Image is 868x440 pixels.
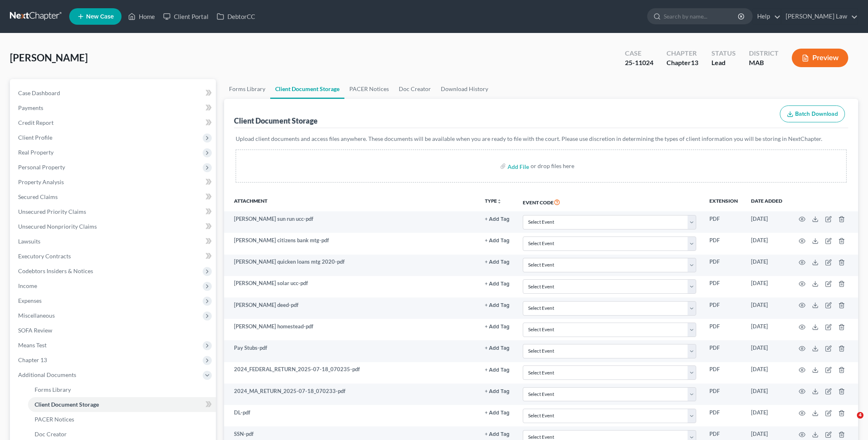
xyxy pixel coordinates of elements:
[224,79,270,99] a: Forms Library
[224,233,478,254] td: [PERSON_NAME] citizens bank mtg-pdf
[625,58,653,68] div: 25-11024
[18,193,58,200] span: Secured Claims
[224,297,478,319] td: [PERSON_NAME] deed-pdf
[18,149,54,156] span: Real Property
[485,430,510,438] a: + Add Tag
[18,164,65,171] span: Personal Property
[18,327,52,334] span: SOFA Review
[18,267,93,274] span: Codebtors Insiders & Notices
[516,192,703,211] th: Event Code
[667,58,698,68] div: Chapter
[781,9,858,24] a: [PERSON_NAME] Law
[703,233,744,254] td: PDF
[18,223,97,230] span: Unsecured Nonpriority Claims
[12,86,216,101] a: Case Dashboard
[703,340,744,362] td: PDF
[744,255,789,276] td: [DATE]
[10,51,88,63] span: [PERSON_NAME]
[224,340,478,362] td: Pay Stubs-pdf
[18,253,71,260] span: Executory Contracts
[780,105,845,123] button: Batch Download
[485,410,510,416] button: + Add Tag
[753,9,781,24] a: Help
[857,412,863,419] span: 4
[12,190,216,204] a: Secured Claims
[744,211,789,233] td: [DATE]
[744,405,789,426] td: [DATE]
[485,409,510,417] a: + Add Tag
[703,192,744,211] th: Extension
[744,319,789,340] td: [DATE]
[18,178,64,185] span: Property Analysis
[224,405,478,426] td: DL-pdf
[485,387,510,395] a: + Add Tag
[744,233,789,254] td: [DATE]
[840,412,860,432] iframe: Intercom live chat
[691,59,698,66] span: 13
[703,297,744,319] td: PDF
[485,365,510,373] a: + Add Tag
[744,340,789,362] td: [DATE]
[703,405,744,426] td: PDF
[625,49,653,58] div: Case
[795,110,838,117] span: Batch Download
[270,79,344,99] a: Client Document Storage
[711,58,736,68] div: Lead
[18,89,60,96] span: Case Dashboard
[18,119,54,126] span: Credit Report
[703,319,744,340] td: PDF
[703,276,744,297] td: PDF
[18,371,76,378] span: Additional Documents
[28,397,216,412] a: Client Document Storage
[485,344,510,352] a: + Add Tag
[12,101,216,115] a: Payments
[18,297,42,304] span: Expenses
[497,199,502,204] i: unfold_more
[485,258,510,266] a: + Add Tag
[224,192,478,211] th: Attachment
[531,162,574,170] div: or drop files here
[18,342,47,349] span: Means Test
[703,384,744,405] td: PDF
[35,431,67,438] span: Doc Creator
[236,135,847,143] p: Upload client documents and access files anywhere. These documents will be available when you are...
[394,79,436,99] a: Doc Creator
[224,211,478,233] td: [PERSON_NAME] sun run ucc-pdf
[224,384,478,405] td: 2024_MA_RETURN_2025-07-18_070233-pdf
[12,204,216,219] a: Unsecured Priority Claims
[703,211,744,233] td: PDF
[28,412,216,427] a: PACER Notices
[213,9,259,24] a: DebtorCC
[224,319,478,340] td: [PERSON_NAME] homestead-pdf
[35,401,99,408] span: Client Document Storage
[485,217,510,222] button: + Add Tag
[159,9,213,24] a: Client Portal
[485,199,502,204] button: TYPEunfold_more
[485,301,510,309] a: + Add Tag
[485,238,510,243] button: + Add Tag
[12,219,216,234] a: Unsecured Nonpriority Claims
[485,323,510,330] a: + Add Tag
[485,432,510,437] button: + Add Tag
[18,312,55,319] span: Miscellaneous
[12,234,216,249] a: Lawsuits
[485,236,510,244] a: + Add Tag
[224,255,478,276] td: [PERSON_NAME] quicken loans mtg 2020-pdf
[485,367,510,373] button: + Add Tag
[749,49,779,58] div: District
[744,276,789,297] td: [DATE]
[485,324,510,330] button: + Add Tag
[18,356,47,363] span: Chapter 13
[18,238,40,245] span: Lawsuits
[224,362,478,384] td: 2024_FEDERAL_RETURN_2025-07-18_070235-pdf
[485,389,510,394] button: + Add Tag
[28,382,216,397] a: Forms Library
[124,9,159,24] a: Home
[792,49,848,67] button: Preview
[485,279,510,287] a: + Add Tag
[12,115,216,130] a: Credit Report
[744,384,789,405] td: [DATE]
[18,282,37,289] span: Income
[485,346,510,351] button: + Add Tag
[667,49,698,58] div: Chapter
